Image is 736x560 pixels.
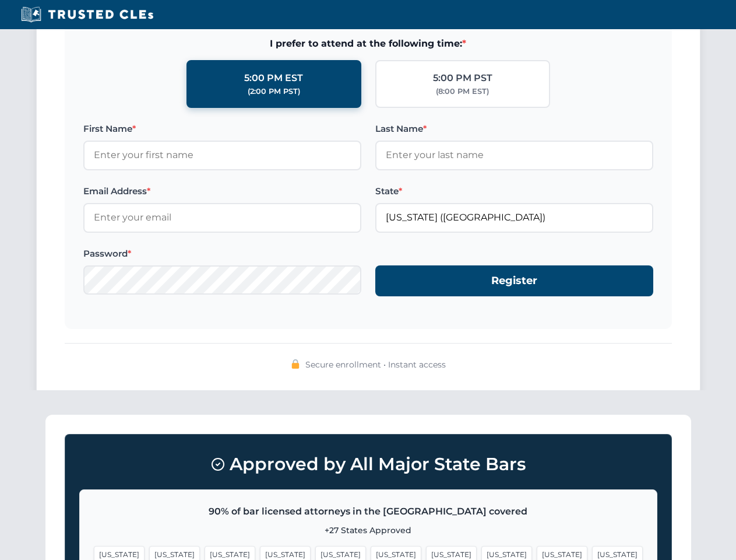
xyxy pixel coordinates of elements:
[375,184,653,198] label: State
[17,6,157,23] img: Trusted CLEs
[375,122,653,136] label: Last Name
[83,247,361,261] label: Password
[79,449,657,480] h3: Approved by All Major State Bars
[436,86,489,97] div: (8:00 PM EST)
[433,71,492,86] div: 5:00 PM PST
[248,86,300,97] div: (2:00 PM PST)
[375,265,653,296] button: Register
[83,203,361,232] input: Enter your email
[375,203,653,232] input: Florida (FL)
[244,71,303,86] div: 5:00 PM EST
[83,141,361,170] input: Enter your first name
[375,141,653,170] input: Enter your last name
[83,122,361,136] label: First Name
[83,184,361,198] label: Email Address
[305,358,446,371] span: Secure enrollment • Instant access
[94,524,643,537] p: +27 States Approved
[83,36,653,51] span: I prefer to attend at the following time:
[291,359,300,369] img: 🔒
[94,504,643,519] p: 90% of bar licensed attorneys in the [GEOGRAPHIC_DATA] covered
